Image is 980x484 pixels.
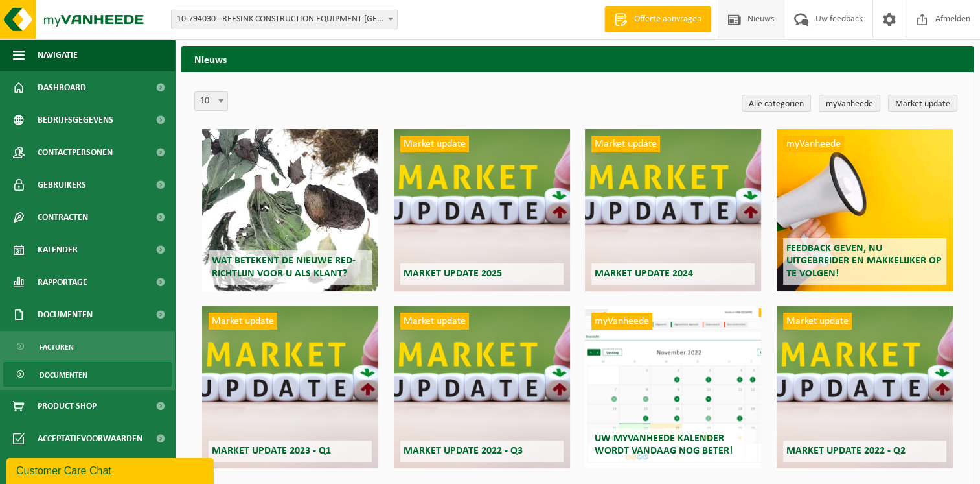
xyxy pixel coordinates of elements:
span: Market update [591,136,660,152]
span: Market update [400,136,469,152]
span: Dashboard [38,71,86,104]
span: Market update 2022 - Q2 [786,446,906,456]
span: Gebruikers [38,169,86,201]
span: 10 [195,92,227,110]
a: Market update Market update 2025 [394,129,570,291]
a: Market update Market update 2022 - Q2 [777,306,953,468]
span: 10 [194,91,228,111]
span: Facturen [40,335,74,359]
span: Market update [209,313,277,330]
a: Market update Market update 2024 [585,129,761,291]
span: Kalender [38,234,78,266]
a: Market update [888,95,957,112]
span: Bedrijfsgegevens [38,104,113,136]
a: Market update Market update 2023 - Q1 [202,306,378,468]
span: Market update 2025 [404,269,502,279]
a: Market update Market update 2022 - Q3 [394,306,570,468]
span: Wat betekent de nieuwe RED-richtlijn voor u als klant? [212,256,356,278]
a: Offerte aanvragen [604,6,711,32]
span: Offerte aanvragen [631,13,705,26]
iframe: chat widget [6,455,216,484]
span: Product Shop [38,390,97,422]
a: Documenten [3,362,172,387]
span: Market update 2024 [595,269,693,279]
span: Market update [783,313,852,330]
span: Acceptatievoorwaarden [38,422,142,455]
span: Documenten [40,363,87,387]
a: myVanheede Feedback geven, nu uitgebreider en makkelijker op te volgen! [777,129,953,291]
span: Market update 2023 - Q1 [212,446,331,456]
span: Feedback geven, nu uitgebreider en makkelijker op te volgen! [786,243,942,278]
span: 10-794030 - REESINK CONSTRUCTION EQUIPMENT BELGIUM BV - HAMME [172,10,397,29]
span: Navigatie [38,39,78,71]
a: Alle categoriën [742,95,811,112]
span: Rapportage [38,266,87,298]
span: Contactpersonen [38,136,113,169]
span: myVanheede [783,136,844,152]
span: 10-794030 - REESINK CONSTRUCTION EQUIPMENT BELGIUM BV - HAMME [171,10,398,29]
span: Market update 2022 - Q3 [404,446,523,456]
span: Documenten [38,298,93,331]
span: Contracten [38,201,88,234]
a: myVanheede [819,95,880,112]
h2: Nieuws [181,46,974,71]
span: myVanheede [591,313,652,330]
span: Market update [400,313,469,330]
a: Facturen [3,334,172,359]
a: myVanheede Uw myVanheede kalender wordt vandaag nog beter! [585,306,761,468]
span: Uw myVanheede kalender wordt vandaag nog beter! [595,433,733,456]
a: Wat betekent de nieuwe RED-richtlijn voor u als klant? [202,129,378,291]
